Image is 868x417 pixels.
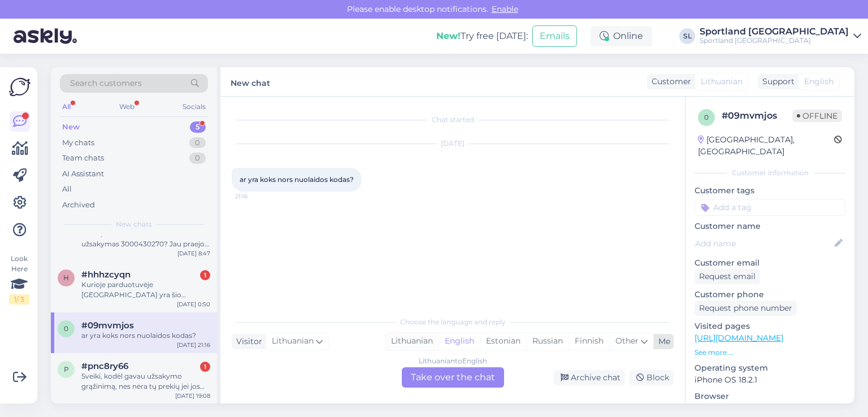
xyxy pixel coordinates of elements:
div: Take over the chat [402,367,504,388]
div: 1 [200,362,210,372]
div: Sportland [GEOGRAPHIC_DATA] [700,36,849,45]
div: Try free [DATE]: [436,29,528,43]
span: p [64,365,69,373]
div: Russian [526,333,568,350]
div: Sveiki, kada bus išsiūstas mano užsakymas 3000430270? Jau praejo 5 dd o turejo but 2-4 [81,229,210,249]
p: Customer phone [695,289,845,301]
div: Choose the language and reply [232,317,674,327]
a: Sportland [GEOGRAPHIC_DATA]Sportland [GEOGRAPHIC_DATA] [700,27,861,45]
p: Customer tags [695,185,845,197]
div: Online [591,26,652,46]
p: Safari 18.2 [695,402,845,414]
div: Me [654,336,670,347]
div: Lithuanian to English [419,356,487,366]
p: Customer name [695,220,845,232]
div: Sveiki, kodėl gavau užsakymo grąžinimą, nes nėra tų prekių jei jos vėl įkeltos parduoti? [81,371,210,392]
div: All [62,184,72,195]
span: English [804,76,834,88]
div: 0 [189,153,206,164]
div: Customer information [695,168,845,178]
span: #pnc8ry66 [81,361,128,371]
div: Estonian [480,333,526,350]
p: Visited pages [695,320,845,332]
span: Enable [488,4,522,14]
div: Visitor [232,336,262,347]
div: 5 [190,121,206,133]
div: Lithuanian [385,333,439,350]
div: Finnish [568,333,609,350]
div: Archived [62,199,95,211]
div: [DATE] 8:47 [177,249,210,258]
span: 21:16 [235,192,277,201]
div: [DATE] 0:50 [177,300,210,309]
p: Customer email [695,257,845,269]
span: Lithuanian [701,76,743,88]
div: SL [679,28,695,44]
div: Block [630,370,674,385]
span: #09mvmjos [81,320,134,331]
div: 1 [200,270,210,280]
span: ar yra koks nors nuolaidos kodas? [240,175,354,184]
div: English [439,333,480,350]
div: AI Assistant [62,168,104,180]
div: Archive chat [554,370,625,385]
div: Sportland [GEOGRAPHIC_DATA] [700,27,849,36]
span: h [63,273,69,282]
button: Emails [532,25,577,47]
div: All [60,99,73,114]
div: Socials [180,99,208,114]
span: 0 [704,113,709,121]
b: New! [436,31,461,41]
input: Add a tag [695,199,845,216]
div: [DATE] [232,138,674,149]
p: See more ... [695,347,845,358]
div: [GEOGRAPHIC_DATA], [GEOGRAPHIC_DATA] [698,134,834,158]
p: Operating system [695,362,845,374]
div: My chats [62,137,94,149]
label: New chat [231,74,270,89]
div: Web [117,99,137,114]
span: #hhhzcyqn [81,270,131,280]
span: Lithuanian [272,335,314,347]
img: Askly Logo [9,76,31,98]
div: [DATE] 19:08 [175,392,210,400]
input: Add name [695,237,832,250]
div: Support [758,76,795,88]
span: Offline [792,110,842,122]
div: # 09mvmjos [722,109,792,123]
div: Chat started [232,115,674,125]
div: 0 [189,137,206,149]
p: iPhone OS 18.2.1 [695,374,845,386]
div: 1 / 3 [9,294,29,305]
div: Look Here [9,254,29,305]
div: [DATE] 21:16 [177,341,210,349]
span: Other [615,336,639,346]
span: Search customers [70,77,142,89]
div: New [62,121,80,133]
a: [URL][DOMAIN_NAME] [695,333,783,343]
p: Browser [695,390,845,402]
div: Customer [647,76,691,88]
div: Kurioje parduotuvėje [GEOGRAPHIC_DATA] yra šio modelio batai? [81,280,210,300]
div: Team chats [62,153,104,164]
span: 0 [64,324,68,333]
div: ar yra koks nors nuolaidos kodas? [81,331,210,341]
div: Request phone number [695,301,797,316]
span: New chats [116,219,152,229]
div: Request email [695,269,760,284]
